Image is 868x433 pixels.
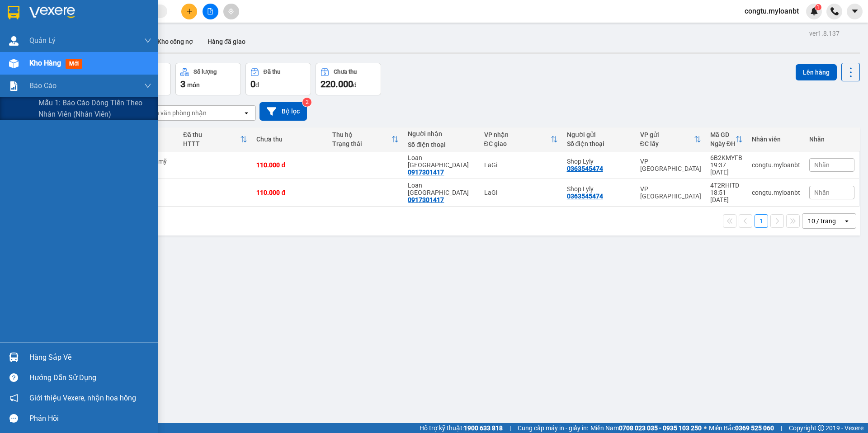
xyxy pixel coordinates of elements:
[408,182,475,196] div: Loan TX
[781,423,782,433] span: |
[484,131,551,138] div: VP nhận
[752,136,800,143] div: Nhân viên
[843,217,850,225] svg: open
[484,161,558,169] div: LaGi
[328,127,403,151] th: Toggle SortBy
[710,161,743,176] div: 19:37 [DATE]
[334,69,357,75] div: Chưa thu
[484,140,551,147] div: ĐC giao
[816,4,820,10] span: 1
[259,102,307,121] button: Bộ lọc
[353,81,357,89] span: đ
[640,131,694,138] div: VP gửi
[150,31,200,52] button: Kho công nợ
[752,189,800,196] div: congtu.myloanbt
[640,185,701,200] div: VP [GEOGRAPHIC_DATA]
[29,35,56,46] span: Quản Lý
[710,154,743,161] div: 6B2KMYFB
[250,79,255,89] span: 0
[183,140,240,147] div: HTTT
[710,140,736,147] div: Ngày ĐH
[193,69,217,75] div: Số lượng
[567,165,603,172] div: 0363545474
[183,131,240,138] div: Đã thu
[809,28,840,38] div: ver 1.8.137
[9,373,18,382] span: question-circle
[175,63,241,95] button: Số lượng3món
[590,423,702,433] span: Miền Nam
[29,412,151,425] div: Phản hồi
[706,127,747,151] th: Toggle SortBy
[316,63,381,95] button: Chưa thu220.000đ
[567,193,603,200] div: 0363545474
[640,140,694,147] div: ĐC lấy
[408,130,475,137] div: Người nhận
[187,81,200,89] span: món
[408,154,475,169] div: Loan TX
[480,127,562,151] th: Toggle SortBy
[810,7,818,15] img: icon-new-feature
[755,214,768,228] button: 1
[814,161,830,169] span: Nhãn
[518,423,588,433] span: Cung cấp máy in - giấy in:
[144,37,151,44] span: down
[636,127,706,151] th: Toggle SortBy
[144,108,207,118] div: Chọn văn phòng nhận
[228,8,234,14] span: aim
[851,7,859,15] span: caret-down
[245,63,311,95] button: Đã thu0đ
[38,97,151,120] span: Mẫu 1: Báo cáo dòng tiền theo nhân viên (Nhân viên)
[640,158,701,172] div: VP [GEOGRAPHIC_DATA]
[144,82,151,89] span: down
[29,351,151,364] div: Hàng sắp về
[256,136,323,143] div: Chưa thu
[332,131,392,138] div: Thu hộ
[619,424,702,432] strong: 0708 023 035 - 0935 103 250
[408,196,444,203] div: 0917301417
[321,79,353,89] span: 220.000
[9,353,19,362] img: warehouse-icon
[9,36,19,46] img: warehouse-icon
[264,69,280,75] div: Đã thu
[9,59,19,68] img: warehouse-icon
[180,79,185,89] span: 3
[709,423,774,433] span: Miền Bắc
[710,182,743,189] div: 4T2RHITD
[9,414,18,423] span: message
[332,140,392,147] div: Trạng thái
[256,189,323,196] div: 110.000 đ
[808,216,836,226] div: 10 / trang
[408,141,475,148] div: Số điện thoại
[29,371,151,385] div: Hướng dẫn sử dụng
[66,59,82,69] span: mới
[704,426,707,430] span: ⚪️
[200,31,253,52] button: Hàng đã giao
[567,185,631,193] div: Shop Lyly
[710,131,736,138] div: Mã GD
[29,80,57,91] span: Báo cáo
[464,424,503,432] strong: 1900 633 818
[815,4,821,10] sup: 1
[710,189,743,203] div: 18:51 [DATE]
[567,131,631,138] div: Người gửi
[567,140,631,147] div: Số điện thoại
[484,189,558,196] div: LaGi
[29,59,61,67] span: Kho hàng
[420,423,503,433] span: Hỗ trợ kỹ thuật:
[752,161,800,169] div: congtu.myloanbt
[9,81,19,91] img: solution-icon
[8,6,19,19] img: logo-vxr
[302,98,311,107] sup: 2
[179,127,252,151] th: Toggle SortBy
[818,425,824,431] span: copyright
[735,424,774,432] strong: 0369 525 060
[809,136,854,143] div: Nhãn
[9,394,18,402] span: notification
[814,189,830,196] span: Nhãn
[847,4,863,19] button: caret-down
[181,4,197,19] button: plus
[408,169,444,176] div: 0917301417
[737,5,806,17] span: congtu.myloanbt
[255,81,259,89] span: đ
[256,161,323,169] div: 110.000 đ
